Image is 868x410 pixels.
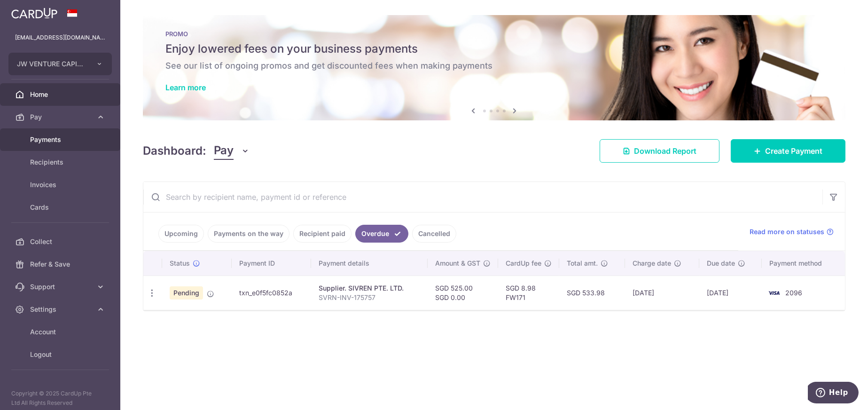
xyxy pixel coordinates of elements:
span: JW VENTURE CAPITAL PTE. LTD. [17,59,86,69]
h4: Dashboard: [143,142,206,159]
a: Read more on statuses [750,227,834,237]
span: Recipients [30,158,92,167]
input: Search by recipient name, payment id or reference [143,182,822,212]
td: txn_e0f5fc0852a [232,276,311,310]
img: CardUp [11,8,57,19]
span: Status [170,259,190,268]
a: Overdue [355,225,408,243]
td: SGD 533.98 [559,276,625,310]
td: [DATE] [625,276,699,310]
span: Collect [30,237,92,246]
p: SVRN-INV-175757 [319,293,420,302]
a: Create Payment [731,139,845,163]
span: Charge date [633,259,671,268]
button: JW VENTURE CAPITAL PTE. LTD. [8,53,112,75]
a: Recipient paid [293,225,352,243]
span: Account [30,327,92,337]
span: CardUp fee [506,259,541,268]
span: Payments [30,135,92,144]
span: Logout [30,350,92,359]
th: Payment method [762,251,845,276]
iframe: Opens a widget where you can find more information [808,382,859,405]
span: Due date [707,259,735,268]
span: Pay [214,142,234,160]
a: Download Report [600,139,719,163]
h5: Enjoy lowered fees on your business payments [165,41,823,56]
span: Refer & Save [30,260,92,269]
a: Upcoming [158,225,204,243]
span: Settings [30,305,92,314]
td: [DATE] [699,276,762,310]
a: Cancelled [412,225,456,243]
span: Invoices [30,180,92,189]
span: Read more on statuses [750,227,824,237]
span: Cards [30,203,92,212]
span: Pending [170,286,203,300]
td: SGD 8.98 FW171 [498,276,559,310]
span: Amount & GST [435,259,480,268]
h6: See our list of ongoing promos and get discounted fees when making payments [165,60,823,71]
span: Pay [30,112,92,122]
span: 2096 [785,289,802,297]
span: Support [30,282,92,292]
img: Latest Promos Banner [143,15,845,120]
a: Learn more [165,83,206,92]
a: Payments on the way [208,225,289,243]
span: Home [30,90,92,99]
span: Create Payment [765,145,822,157]
p: PROMO [165,30,823,38]
th: Payment details [311,251,428,276]
th: Payment ID [232,251,311,276]
div: Supplier. SIVREN PTE. LTD. [319,284,420,293]
p: [EMAIL_ADDRESS][DOMAIN_NAME] [15,33,105,42]
td: SGD 525.00 SGD 0.00 [428,276,498,310]
button: Pay [214,142,250,160]
img: Bank Card [765,287,783,299]
span: Download Report [634,145,696,157]
span: Total amt. [567,259,598,268]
